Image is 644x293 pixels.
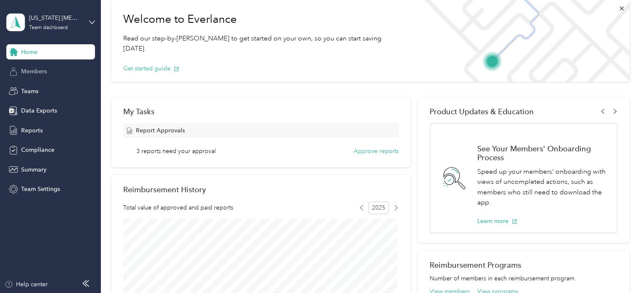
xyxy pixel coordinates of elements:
[430,274,617,283] p: Number of members in each reimbursement program.
[21,145,54,154] span: Compliance
[29,25,68,30] div: Team dashboard
[477,217,517,226] button: Learn more
[368,202,389,214] span: 2025
[123,13,403,26] h1: Welcome to Everlance
[21,106,57,115] span: Data Exports
[123,107,399,116] div: My Tasks
[123,185,206,194] h2: Reimbursement History
[123,33,403,54] p: Read our step-by-[PERSON_NAME] to get started on your own, so you can start saving [DATE].
[123,203,233,212] span: Total value of approved and paid reports
[354,147,399,156] button: Approve reports
[21,87,38,96] span: Teams
[430,107,534,116] span: Product Updates & Education
[21,48,38,56] span: Home
[136,147,216,156] span: 3 reports need your approval
[477,167,608,208] p: Speed up your members' onboarding with views of uncompleted actions, such as members who still ne...
[430,261,617,269] h2: Reimbursement Programs
[29,13,82,22] div: [US_STATE] [MEDICAL_DATA] Coalition Inc.
[136,126,185,135] span: Report Approvals
[123,64,179,73] button: Get started guide
[477,144,608,162] h1: See Your Members' Onboarding Process
[21,67,47,76] span: Members
[597,246,644,293] iframe: Everlance-gr Chat Button Frame
[21,126,43,135] span: Reports
[5,280,48,289] button: Help center
[21,185,60,194] span: Team Settings
[21,165,46,174] span: Summary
